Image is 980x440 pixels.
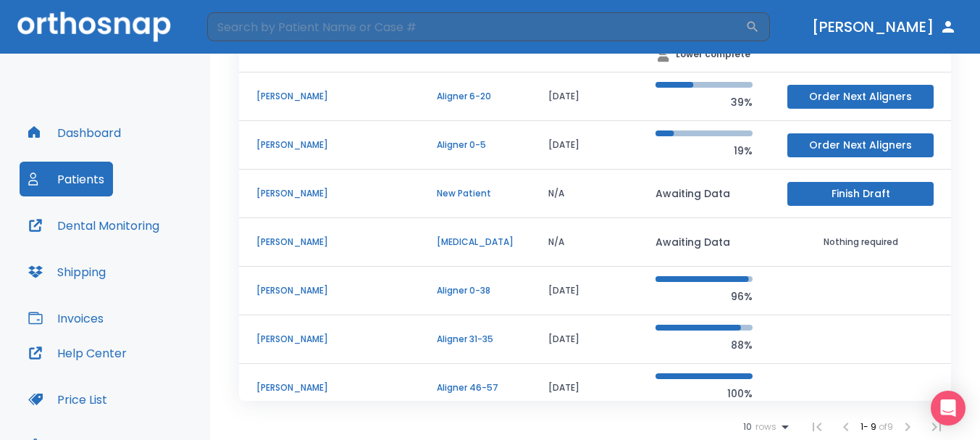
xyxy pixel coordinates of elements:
[656,142,753,159] p: 19%
[787,182,934,206] button: Finish Draft
[256,138,402,151] p: [PERSON_NAME]
[20,208,168,243] button: Dental Monitoring
[256,381,402,394] p: [PERSON_NAME]
[20,336,135,370] button: Help Center
[656,94,753,111] p: 39%
[656,185,753,202] p: Awaiting Data
[879,420,893,433] span: of 9
[656,288,753,305] p: 96%
[256,236,402,249] p: [PERSON_NAME]
[531,364,638,412] td: [DATE]
[656,233,753,251] p: Awaiting Data
[20,382,116,417] button: Price List
[752,422,776,432] span: rows
[531,267,638,315] td: [DATE]
[207,12,745,41] input: Search by Patient Name or Case #
[806,14,963,40] button: [PERSON_NAME]
[17,12,171,41] img: Orthosnap
[437,187,514,200] p: New Patient
[860,420,879,433] span: 1 - 9
[437,138,514,151] p: Aligner 0-5
[787,85,934,109] button: Order Next Aligners
[531,315,638,364] td: [DATE]
[20,115,130,150] button: Dashboard
[787,236,934,249] p: Nothing required
[531,218,638,267] td: N/A
[437,236,514,249] p: [MEDICAL_DATA]
[743,422,752,432] span: 10
[256,284,402,297] p: [PERSON_NAME]
[437,381,514,394] p: Aligner 46-57
[531,72,638,121] td: [DATE]
[656,385,753,402] p: 100%
[656,336,753,354] p: 88%
[531,121,638,170] td: [DATE]
[676,48,750,61] p: Lower complete
[20,162,113,196] button: Patients
[256,187,402,200] p: [PERSON_NAME]
[437,90,514,103] p: Aligner 6-20
[437,333,514,346] p: Aligner 31-35
[20,301,112,336] button: Invoices
[256,90,402,103] p: [PERSON_NAME]
[931,391,966,426] div: Open Intercom Messenger
[531,170,638,218] td: N/A
[437,284,514,297] p: Aligner 0-38
[256,333,402,346] p: [PERSON_NAME]
[787,133,934,157] button: Order Next Aligners
[20,254,114,289] button: Shipping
